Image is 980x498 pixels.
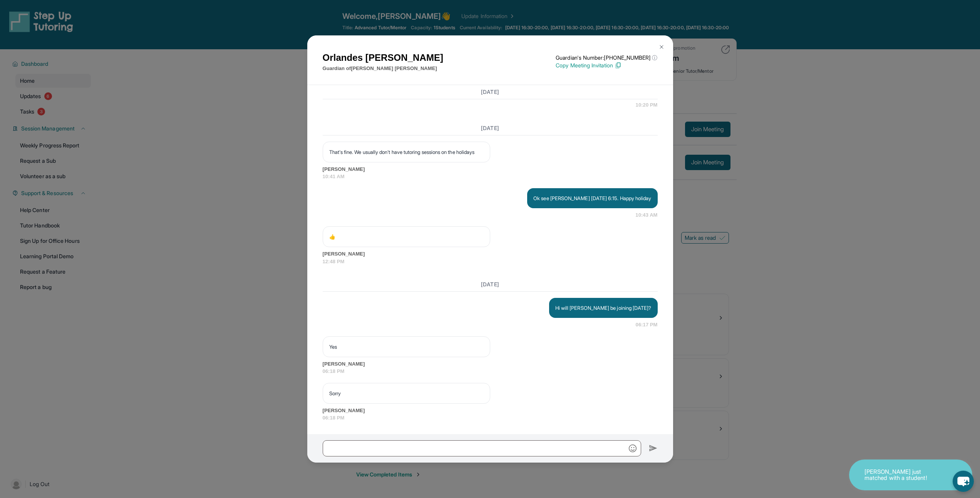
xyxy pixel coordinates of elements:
[636,101,658,109] span: 10:20 PM
[652,54,657,62] span: ⓘ
[329,233,484,241] p: 👍
[629,445,637,452] img: Emoji
[323,250,658,258] span: [PERSON_NAME]
[329,389,484,397] p: Sorry
[323,173,658,180] span: 10:41 AM
[323,65,444,72] p: Guardian of [PERSON_NAME] [PERSON_NAME]
[323,165,658,173] span: [PERSON_NAME]
[323,88,658,96] h3: [DATE]
[323,368,658,375] span: 06:18 PM
[636,321,658,329] span: 06:17 PM
[323,51,444,65] h1: Orlandes [PERSON_NAME]
[329,343,484,351] p: Yes
[323,407,658,414] span: [PERSON_NAME]
[556,54,657,62] p: Guardian's Number: [PHONE_NUMBER]
[953,471,974,492] button: chat-button
[556,62,657,69] p: Copy Meeting Invitation
[555,304,652,312] p: Hi will [PERSON_NAME] be joining [DATE]?
[323,124,658,132] h3: [DATE]
[864,469,941,481] p: [PERSON_NAME] just matched with a student!
[323,360,658,368] span: [PERSON_NAME]
[323,414,658,422] span: 06:18 PM
[323,281,658,288] h3: [DATE]
[635,211,657,219] span: 10:43 AM
[533,194,651,202] p: Ok see [PERSON_NAME] [DATE] 6:15. Happy holiday
[658,44,665,50] img: Close Icon
[615,62,622,69] img: Copy Icon
[649,444,658,453] img: Send icon
[329,148,484,156] p: That's fine. We usually don't have tutoring sessions on the holidays
[323,258,658,266] span: 12:48 PM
